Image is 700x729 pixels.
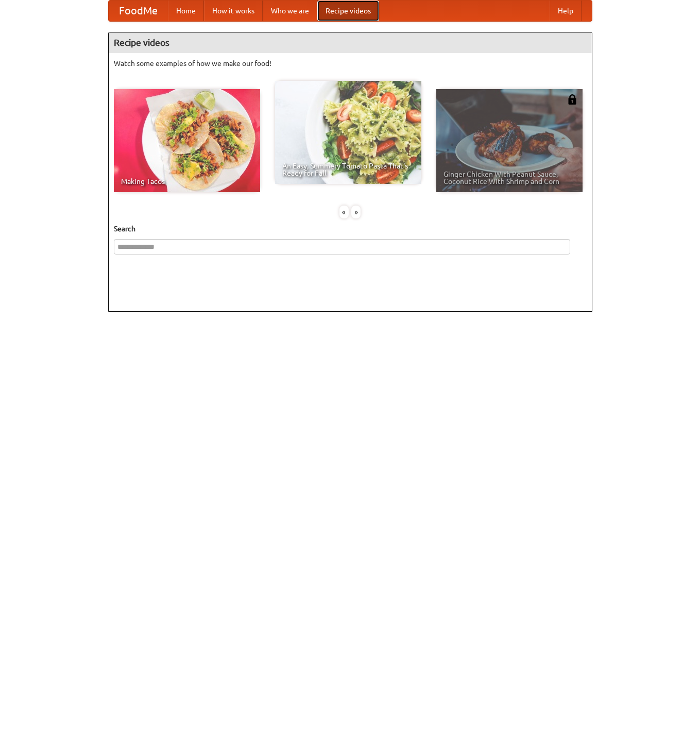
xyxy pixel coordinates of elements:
h5: Search [114,224,587,234]
a: Help [550,1,582,21]
div: « [339,206,349,218]
span: An Easy, Summery Tomato Pasta That's Ready for Fall [282,162,414,177]
p: Watch some examples of how we make our food! [114,58,587,69]
a: How it works [204,1,263,21]
a: FoodMe [109,1,168,21]
span: Making Tacos [121,178,253,185]
a: Recipe videos [317,1,379,21]
a: Making Tacos [114,89,260,192]
a: Home [168,1,204,21]
div: » [351,206,361,218]
h4: Recipe videos [109,32,592,53]
a: An Easy, Summery Tomato Pasta That's Ready for Fall [275,81,421,184]
a: Who we are [263,1,317,21]
img: 483408.png [567,94,577,105]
